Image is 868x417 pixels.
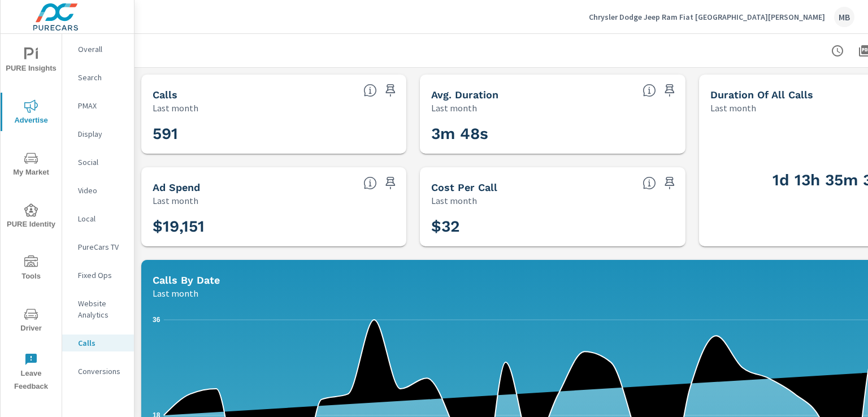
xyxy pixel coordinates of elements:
div: Display [62,125,134,142]
div: Video [62,182,134,199]
div: Website Analytics [62,295,134,323]
span: Save this to your personalized report [381,174,400,192]
h5: Duration of all Calls [710,89,813,101]
p: Website Analytics [78,298,125,320]
p: Chrysler Dodge Jeep Ram Fiat [GEOGRAPHIC_DATA][PERSON_NAME] [589,12,825,22]
div: Calls [62,335,134,351]
div: Conversions [62,363,134,380]
h5: Calls [153,89,177,101]
p: Last month [710,101,756,115]
p: Overall [78,44,125,55]
div: Overall [62,41,134,58]
p: Video [78,185,125,196]
span: Advertise [4,99,58,127]
span: My Market [4,151,58,179]
span: Total number of calls. [363,84,377,97]
span: Tools [4,255,58,283]
p: Last month [153,194,198,207]
div: PureCars TV [62,238,134,255]
p: Calls [78,337,125,349]
text: 36 [153,316,160,324]
span: Save this to your personalized report [381,81,400,99]
div: Social [62,154,134,171]
h5: Avg. Duration [431,89,498,101]
span: Leave Feedback [4,353,58,393]
h5: Ad Spend [153,181,200,193]
h3: $32 [431,217,674,236]
h5: Calls By Date [153,274,220,286]
span: PURE Insights [4,47,58,75]
span: Save this to your personalized report [661,174,679,192]
p: Social [78,157,125,168]
p: Fixed Ops [78,270,125,281]
div: nav menu [1,34,62,398]
span: Sum of PureCars Ad Spend. [363,176,377,190]
p: Last month [153,101,198,115]
p: PMAX [78,100,125,111]
p: Display [78,128,125,140]
h3: 591 [153,124,395,144]
p: Last month [431,101,477,115]
p: Conversions [78,366,125,377]
h3: 3m 48s [431,124,674,144]
p: Search [78,72,125,83]
div: MB [834,7,854,27]
h5: Cost Per Call [431,181,497,193]
span: PURE Identity [4,203,58,231]
p: Local [78,213,125,224]
p: Last month [431,194,477,207]
p: PureCars TV [78,241,125,253]
div: Fixed Ops [62,267,134,284]
h3: $19,151 [153,217,395,236]
span: Save this to your personalized report [661,81,679,99]
div: PMAX [62,97,134,114]
span: Average Duration of each call. [643,84,656,97]
div: Local [62,210,134,227]
span: Driver [4,307,58,335]
div: Search [62,69,134,86]
span: PureCars Ad Spend/Calls. [643,176,656,190]
p: Last month [153,286,198,300]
